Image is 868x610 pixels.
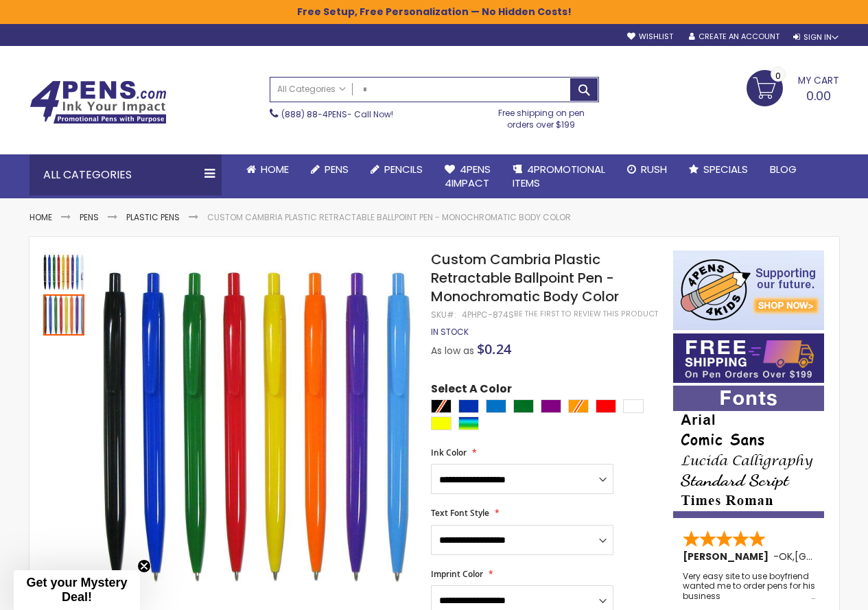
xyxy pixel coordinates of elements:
a: Specials [678,154,759,185]
span: Imprint Color [431,568,483,580]
span: 4Pens 4impact [445,162,491,190]
a: Plastic Pens [126,211,180,223]
strong: SKU [431,309,456,320]
div: White [623,399,644,413]
a: Pens [80,211,99,223]
span: $0.24 [477,340,511,358]
a: Home [30,211,52,223]
span: 0.00 [806,87,831,104]
li: Custom Cambria Plastic Retractable Ballpoint Pen - Monochromatic Body Color [207,212,571,223]
span: Home [261,162,289,176]
span: Rush [641,162,667,176]
div: Blue Light [486,399,506,413]
span: Ink Color [431,447,467,458]
span: Blog [770,162,797,176]
a: Create an Account [689,32,779,42]
a: Be the first to review this product [514,309,658,319]
a: 4Pens4impact [434,154,502,199]
a: Home [235,154,300,185]
img: Free shipping on orders over $199 [673,333,824,383]
span: Pens [325,162,349,176]
div: Custom Cambria Plastic Retractable Ballpoint Pen - Monochromatic Body Color [43,293,84,336]
span: Select A Color [431,382,512,400]
span: - Call Now! [281,108,393,120]
div: 4PHPC-874S [462,309,514,320]
div: Availability [431,327,469,338]
span: As low as [431,344,474,357]
span: Text Font Style [431,507,489,519]
a: All Categories [270,78,353,100]
div: Very easy site to use boyfriend wanted me to order pens for his business [683,572,816,601]
img: font-personalization-examples [673,386,824,518]
span: Get your Mystery Deal! [26,576,127,604]
span: Custom Cambria Plastic Retractable Ballpoint Pen - Monochromatic Body Color [431,250,619,306]
span: In stock [431,326,469,338]
span: Specials [703,162,748,176]
div: All Categories [30,154,222,196]
span: [PERSON_NAME] [683,550,773,563]
div: Get your Mystery Deal!Close teaser [14,570,140,610]
span: All Categories [277,84,346,95]
img: Custom Cambria Plastic Retractable Ballpoint Pen - Monochromatic Body Color [43,252,84,293]
a: Pens [300,154,360,185]
span: OK [779,550,793,563]
iframe: Google Customer Reviews [755,573,868,610]
div: Blue [458,399,479,413]
div: Yellow [431,417,451,430]
a: Wishlist [627,32,673,42]
div: Green [513,399,534,413]
a: Pencils [360,154,434,185]
img: 4Pens Custom Pens and Promotional Products [30,80,167,124]
a: 4PROMOTIONALITEMS [502,154,616,199]
a: Rush [616,154,678,185]
button: Close teaser [137,559,151,573]
div: Red [596,399,616,413]
div: Assorted [458,417,479,430]
img: 4pens 4 kids [673,250,824,330]
div: Purple [541,399,561,413]
div: Custom Cambria Plastic Retractable Ballpoint Pen - Monochromatic Body Color [43,250,86,293]
span: Pencils [384,162,423,176]
span: 0 [775,69,781,82]
div: Free shipping on pen orders over $199 [484,102,599,130]
img: Custom Cambria Plastic Retractable Ballpoint Pen - Monochromatic Body Color [99,270,413,584]
div: Sign In [793,32,838,43]
span: 4PROMOTIONAL ITEMS [513,162,605,190]
a: 0.00 0 [747,70,839,104]
a: Blog [759,154,808,185]
a: (888) 88-4PENS [281,108,347,120]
